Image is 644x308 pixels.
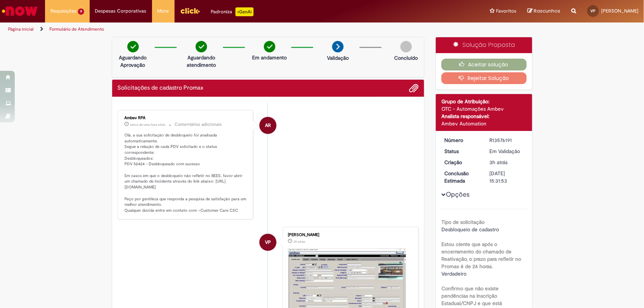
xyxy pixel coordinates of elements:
div: OTC - Automações Ambev [441,105,527,113]
button: Rejeitar Solução [441,72,527,84]
img: arrow-next.png [332,41,344,52]
img: img-circle-grey.png [400,41,412,52]
span: [PERSON_NAME] [601,8,638,14]
p: Olá, a sua solicitação de desbloqueio foi analisada automaticamente. Segue a relação de cada PDV ... [125,132,248,214]
dt: Número [439,136,484,144]
span: 3h atrás [293,239,305,244]
h2: Solicitações de cadastro Promax Histórico de tíquete [118,85,204,91]
time: 29/09/2025 13:11:04 [130,122,166,127]
div: Ambev Automation [441,120,527,127]
b: Tipo de solicitação [441,219,485,225]
span: Verdadeiro [441,270,466,277]
div: Analista responsável: [441,113,527,120]
dt: Criação [439,159,484,166]
span: More [158,7,169,15]
div: [PERSON_NAME] [288,233,411,237]
a: Página inicial [8,26,34,32]
div: Vinicius Petrovite Pereira [259,234,276,251]
button: Aceitar solução [441,59,527,70]
img: check-circle-green.png [127,41,139,52]
span: Rascunhos [534,7,560,14]
div: Padroniza [211,7,254,16]
span: cerca de uma hora atrás [130,122,166,127]
div: 29/09/2025 11:31:46 [490,159,524,166]
span: Requisições [51,7,76,15]
p: Aguardando atendimento [183,54,219,69]
span: Despesas Corporativas [95,7,147,15]
div: Ambev RPA [259,117,276,134]
div: Ambev RPA [125,116,248,120]
p: Em andamento [252,54,287,61]
p: Validação [327,54,349,62]
div: Grupo de Atribuição: [441,98,527,105]
span: VP [591,8,596,13]
span: Desbloqueio de cadastro [441,226,499,233]
time: 29/09/2025 11:31:43 [293,239,305,244]
p: Aguardando Aprovação [115,54,151,69]
dt: Conclusão Estimada [439,170,484,184]
dt: Status [439,148,484,155]
img: check-circle-green.png [264,41,275,52]
p: +GenAi [235,7,254,16]
div: Em Validação [490,148,524,155]
span: 9 [78,8,84,15]
img: click_logo_yellow_360x200.png [180,5,200,16]
img: ServiceNow [1,4,39,18]
time: 29/09/2025 11:31:46 [490,159,508,166]
span: Favoritos [496,7,516,15]
a: Rascunhos [527,8,560,15]
p: Concluído [394,54,418,62]
div: Solução Proposta [436,37,532,53]
ul: Trilhas de página [6,23,424,36]
div: [DATE] 15:31:53 [490,170,524,184]
button: Adicionar anexos [409,83,419,93]
b: Estou ciente que após o encerramento do chamado de Reativação, o prazo para refletir no Promax é ... [441,241,521,270]
img: check-circle-green.png [196,41,207,52]
span: 3h atrás [490,159,508,166]
a: Formulário de Atendimento [49,26,104,32]
span: AR [265,117,271,134]
span: VP [265,233,271,251]
div: R13576191 [490,136,524,144]
small: Comentários adicionais [175,121,222,128]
